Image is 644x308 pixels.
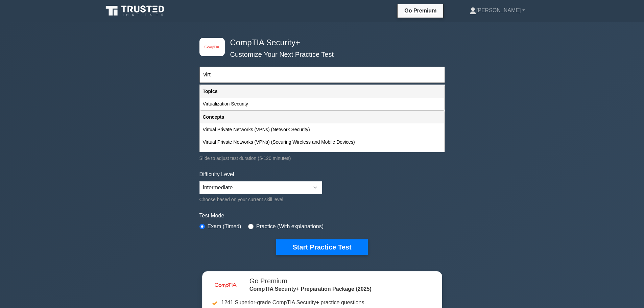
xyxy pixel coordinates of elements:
[199,67,445,83] input: Start typing to filter on topic or concept...
[256,222,324,231] label: Practice (With explanations)
[228,38,412,48] h4: CompTIA Security+
[400,6,440,15] a: Go Premium
[208,222,241,231] label: Exam (Timed)
[199,154,445,162] div: Slide to adjust test duration (5-120 minutes)
[200,111,444,123] div: Concepts
[276,239,367,255] button: Start Practice Test
[453,4,541,17] a: [PERSON_NAME]
[200,98,444,110] div: Virtualization Security
[199,212,445,220] label: Test Mode
[200,85,444,98] div: Topics
[200,148,444,161] div: Virtualization Security (Host Security)
[199,170,234,179] label: Difficulty Level
[200,136,444,148] div: Virtual Private Networks (VPNs) (Securing Wireless and Mobile Devices)
[199,195,322,204] div: Choose based on your current skill level
[200,123,444,136] div: Virtual Private Networks (VPNs) (Network Security)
